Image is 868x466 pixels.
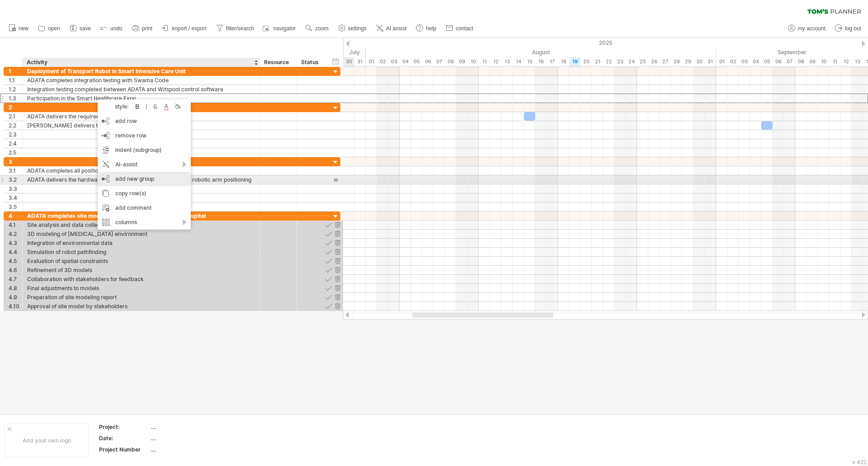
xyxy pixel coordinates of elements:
a: help [414,23,439,34]
div: v 422 [852,459,867,466]
span: import / export [172,25,207,32]
div: Site analysis and data collection [27,221,255,229]
div: remove [333,248,342,256]
div: Saturday, 30 August 2025 [693,57,705,66]
div: 3.1 [9,166,22,175]
div: AI-assist [98,157,191,172]
span: help [426,25,436,32]
span: zoom [315,25,328,32]
div: 4.6 [9,266,22,274]
div: Tuesday, 19 August 2025 [569,57,580,66]
div: ADATA completes integration testing with Swama Code [27,76,255,85]
div: 3.3 [9,184,22,193]
div: Monday, 8 September 2025 [795,57,807,66]
div: Tuesday, 12 August 2025 [490,57,501,66]
div: Tuesday, 5 August 2025 [411,57,422,66]
span: print [142,25,152,32]
div: Tuesday, 26 August 2025 [648,57,660,66]
div: Friday, 12 September 2025 [840,57,852,66]
div: August 2025 [366,47,716,57]
a: import / export [160,23,209,34]
div: 4.10 [9,302,22,311]
div: 3.4 [9,193,22,202]
div: Wednesday, 3 September 2025 [739,57,750,66]
span: settings [348,25,367,32]
div: Sunday, 31 August 2025 [705,57,716,66]
a: settings [336,23,369,34]
div: Deployment of Transport Robot in Smart Intensive Care Unit [27,67,255,75]
div: Friday, 29 August 2025 [682,57,693,66]
div: Monday, 1 September 2025 [716,57,727,66]
div: Collaboration with stakeholders for feedback [27,275,255,283]
div: [PERSON_NAME] delivers the AI voice test version [27,121,255,130]
div: add new group [98,172,191,186]
a: print [130,23,155,34]
div: Preparation of site modeling report [27,293,255,301]
a: save [67,23,94,34]
div: Friday, 1 August 2025 [366,57,377,66]
div: 1.1 [9,76,22,85]
div: Wednesday, 20 August 2025 [580,57,592,66]
div: Friday, 15 August 2025 [524,57,535,66]
div: Tuesday, 2 September 2025 [727,57,739,66]
div: 1.3 [9,94,22,103]
div: Monday, 11 August 2025 [479,57,490,66]
div: Thursday, 4 September 2025 [750,57,761,66]
a: zoom [303,23,331,34]
div: Project: [99,423,149,431]
div: Wednesday, 27 August 2025 [660,57,671,66]
div: Evaluation of spatial constraints [27,257,255,265]
span: save [80,25,91,32]
div: Resource [264,58,292,67]
a: filter/search [214,23,257,34]
div: Saturday, 9 August 2025 [456,57,467,66]
div: 2.1 [9,112,22,121]
div: Thursday, 7 August 2025 [434,57,445,66]
div: Participation in the Smart Healthcare Expo [27,94,255,103]
div: Saturday, 6 September 2025 [773,57,784,66]
div: Friday, 8 August 2025 [445,57,456,66]
div: add row [98,114,191,128]
div: Date: [99,434,149,442]
div: Wednesday, 13 August 2025 [501,57,513,66]
div: remove [333,230,342,238]
div: 4.3 [9,239,22,247]
div: add comment [98,201,191,215]
div: 3.5 [9,202,22,211]
div: .... [151,423,226,431]
a: log out [833,23,864,34]
div: remove [333,257,342,265]
div: Simulation of robot pathfinding [27,248,255,256]
span: navigator [274,25,296,32]
a: open [36,23,63,34]
div: 4.1 [9,221,22,229]
a: new [6,23,31,34]
div: remove [333,266,342,274]
div: Monday, 18 August 2025 [558,57,569,66]
div: remove [333,284,342,292]
div: approve [324,248,333,256]
div: 2.2 [9,121,22,130]
div: approve [324,257,333,265]
div: approve [324,284,333,292]
span: contact [456,25,473,32]
div: scroll to activity [331,175,340,185]
span: undo [110,25,123,32]
span: open [48,25,60,32]
div: 2.4 [9,139,22,148]
span: log out [845,25,861,32]
div: Saturday, 2 August 2025 [377,57,388,66]
div: columns [98,215,191,230]
div: approve [324,275,333,283]
div: .... [151,446,226,453]
span: new [19,25,28,32]
div: Sunday, 10 August 2025 [467,57,479,66]
div: approve [324,293,333,301]
span: my account [798,25,826,32]
div: approve [324,221,333,229]
div: Integration testing completed between ADATA and Witspool control software [27,85,255,94]
div: 2 [9,103,22,112]
div: 4.4 [9,248,22,256]
div: Approval of site model by stakeholders [27,302,255,311]
div: 4.8 [9,284,22,292]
